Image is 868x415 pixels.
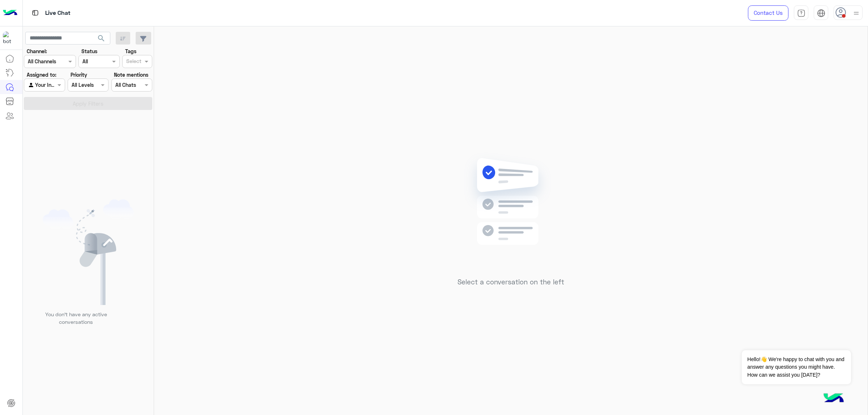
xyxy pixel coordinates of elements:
button: Apply Filters [24,97,152,110]
img: empty users [43,199,134,305]
label: Assigned to: [27,71,56,79]
img: profile [852,9,861,18]
button: search [93,32,110,47]
label: Priority [71,71,87,79]
p: You don’t have any active conversations [39,310,112,326]
span: Hello!👋 We're happy to chat with you and answer any questions you might have. How can we assist y... [742,350,851,384]
img: hulul-logo.png [821,386,846,411]
img: Logo [3,5,17,21]
img: tab [31,8,40,17]
img: no messages [459,152,563,272]
a: Contact Us [748,5,788,21]
p: Live Chat [45,8,71,18]
h5: Select a conversation on the left [458,278,564,286]
label: Status [81,47,97,55]
img: tab [797,9,805,17]
label: Note mentions [114,71,148,79]
label: Tags [125,47,136,55]
span: search [97,34,106,43]
label: Channel: [27,47,47,55]
img: 1403182699927242 [3,31,16,45]
div: Select [125,57,141,67]
a: tab [794,5,808,21]
img: tab [817,9,825,17]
